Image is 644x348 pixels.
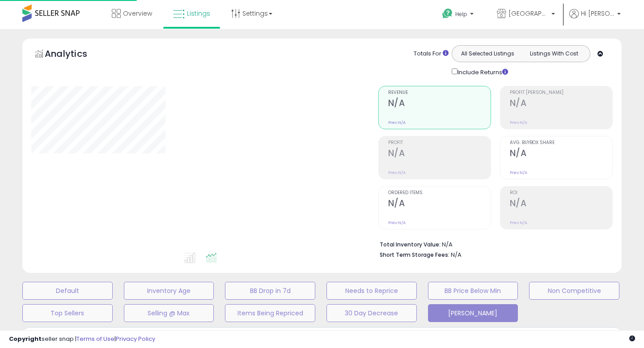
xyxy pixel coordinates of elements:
span: Revenue [388,90,491,95]
button: All Selected Listings [454,48,521,59]
small: Prev: N/A [510,220,527,225]
button: BB Drop in 7d [225,282,315,300]
small: Prev: N/A [388,220,406,225]
h2: N/A [388,198,491,210]
small: Prev: N/A [388,170,406,175]
h2: N/A [510,98,612,110]
span: Overview [123,9,152,18]
span: N/A [451,250,462,259]
i: Get Help [442,8,453,19]
button: Inventory Age [124,282,214,300]
h2: N/A [510,198,612,210]
a: Help [435,1,483,29]
span: Hi [PERSON_NAME] [581,9,614,18]
button: Needs to Reprice [326,282,417,300]
span: ROI [510,191,612,195]
small: Prev: N/A [388,120,406,125]
small: Prev: N/A [510,120,527,125]
div: seller snap | | [9,335,155,344]
strong: Copyright [9,335,42,343]
h2: N/A [388,98,491,110]
button: 30 Day Decrease [326,304,417,322]
span: Ordered Items [388,191,491,195]
small: Prev: N/A [510,170,527,175]
span: [GEOGRAPHIC_DATA] [508,9,549,18]
h2: N/A [510,148,612,160]
button: Listings With Cost [521,48,587,59]
span: Listings [187,9,210,18]
span: Avg. Buybox Share [510,140,612,145]
h5: Analytics [45,47,105,62]
a: Hi [PERSON_NAME] [569,9,621,29]
button: Non Competitive [529,282,619,300]
div: Totals For [414,50,449,58]
b: Total Inventory Value: [380,241,441,248]
li: N/A [380,238,606,249]
button: Default [22,282,113,300]
b: Short Term Storage Fees: [380,251,449,259]
button: Top Sellers [22,304,113,322]
span: Profit [PERSON_NAME] [510,90,612,95]
button: [PERSON_NAME] [428,304,518,322]
h2: N/A [388,148,491,160]
button: Items Being Repriced [225,304,315,322]
button: Selling @ Max [124,304,214,322]
span: Help [455,10,467,18]
div: Include Returns [445,67,519,77]
button: BB Price Below Min [428,282,518,300]
span: Profit [388,140,491,145]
